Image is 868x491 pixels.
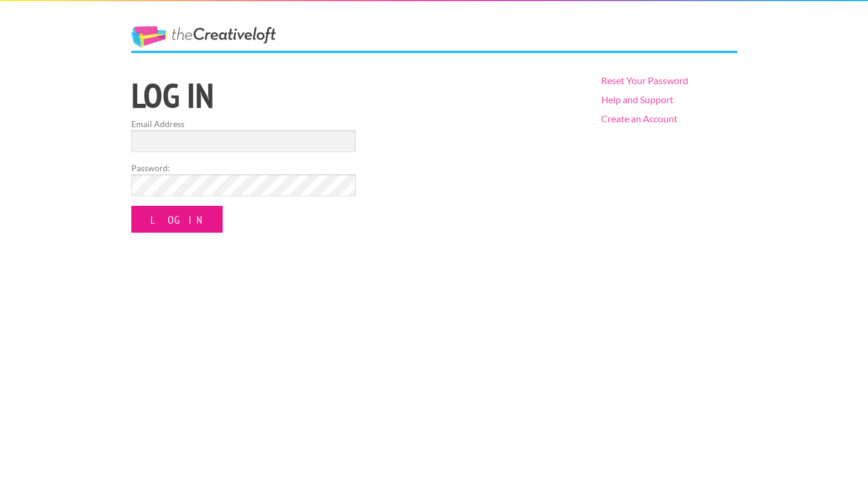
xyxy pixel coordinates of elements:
[131,78,581,113] h1: Log in
[601,75,688,86] a: Reset Your Password
[131,26,276,48] a: The Creative Loft
[131,118,356,130] label: Email Address
[131,162,356,174] label: Password:
[601,94,673,105] a: Help and Support
[131,206,223,233] input: Log In
[601,113,678,124] a: Create an Account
